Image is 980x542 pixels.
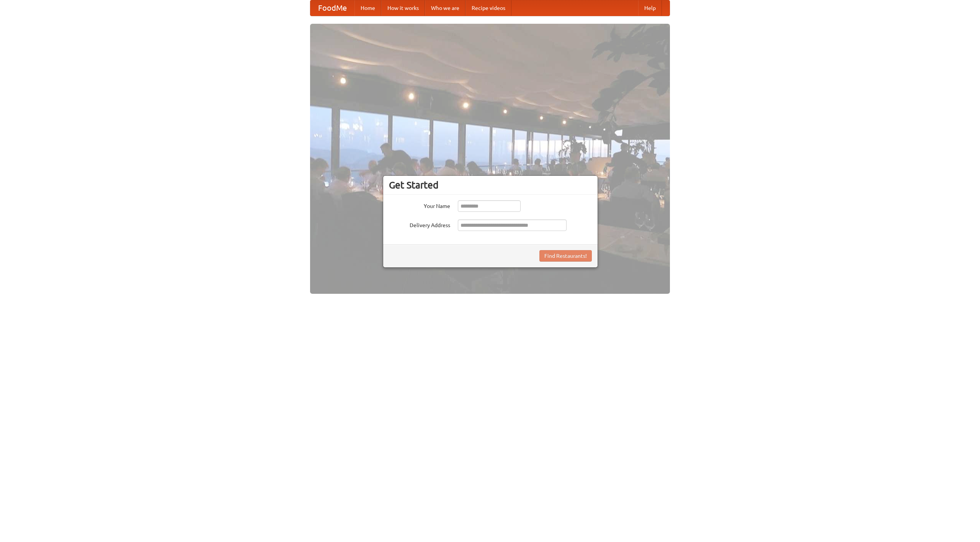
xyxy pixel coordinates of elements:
a: Help [638,0,662,16]
label: Delivery Address [389,219,450,229]
a: FoodMe [310,0,354,16]
a: How it works [381,0,425,16]
a: Who we are [425,0,465,16]
button: Find Restaurants! [539,250,592,262]
h3: Get Started [389,179,592,191]
a: Home [354,0,381,16]
a: Recipe videos [465,0,511,16]
label: Your Name [389,200,450,210]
